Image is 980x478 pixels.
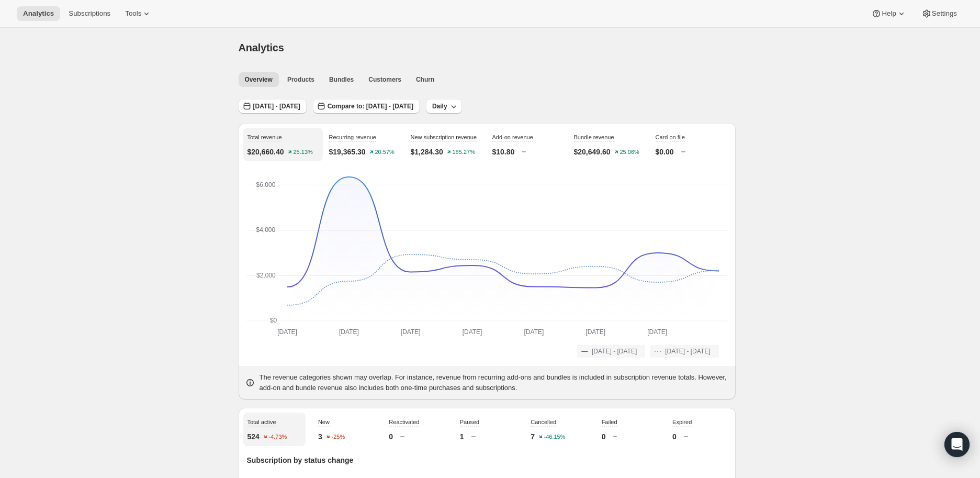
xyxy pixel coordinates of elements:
p: $19,365.30 [329,147,366,157]
p: 3 [318,431,322,442]
p: $0.00 [656,147,674,157]
text: -25% [331,434,345,440]
text: 185.27% [452,149,475,155]
button: [DATE] - [DATE] [239,99,307,114]
span: Churn [416,75,434,84]
span: Bundle revenue [574,134,614,140]
p: $10.80 [492,147,515,157]
button: Analytics [17,6,60,21]
span: Recurring revenue [329,134,377,140]
text: -46.15% [544,434,566,440]
span: Analytics [239,42,284,53]
button: Subscriptions [62,6,117,21]
p: $20,649.60 [574,147,611,157]
span: Failed [602,419,617,425]
text: 25.06% [619,149,639,155]
span: Total revenue [247,134,282,140]
span: Help [882,9,896,18]
span: Settings [932,9,957,18]
span: Cancelled [531,419,556,425]
span: Subscriptions [69,9,110,18]
text: [DATE] [277,328,297,336]
span: Paused [460,419,479,425]
button: [DATE] - [DATE] [650,345,718,358]
button: Settings [915,6,963,21]
span: Analytics [23,9,54,18]
p: Subscription by status change [247,455,727,465]
span: Add-on revenue [492,134,533,140]
text: 20.57% [375,149,395,155]
span: Overview [245,75,273,84]
p: The revenue categories shown may overlap. For instance, revenue from recurring add-ons and bundle... [260,372,729,393]
text: [DATE] [462,328,482,336]
button: [DATE] - [DATE] [577,345,645,358]
p: $20,660.40 [247,147,284,157]
text: [DATE] [647,328,667,336]
text: -4.73% [268,434,287,440]
text: $4,000 [256,226,275,234]
text: 25.13% [293,149,313,155]
p: 1 [460,431,464,442]
p: 0 [672,431,677,442]
button: Daily [426,99,462,114]
span: Bundles [329,75,354,84]
p: 524 [247,431,260,442]
text: [DATE] [524,328,544,336]
span: [DATE] - [DATE] [665,347,710,355]
span: Card on file [656,134,685,140]
button: Compare to: [DATE] - [DATE] [313,99,420,114]
p: 0 [389,431,393,442]
text: [DATE] [400,328,420,336]
span: Tools [125,9,141,18]
span: [DATE] - [DATE] [253,102,300,110]
button: Help [865,6,913,21]
span: New [318,419,330,425]
text: $2,000 [256,272,276,279]
span: Daily [432,102,447,110]
p: 7 [531,431,535,442]
text: [DATE] [585,328,605,336]
text: [DATE] [339,328,359,336]
span: [DATE] - [DATE] [592,347,637,355]
p: 0 [602,431,606,442]
span: Products [287,75,314,84]
span: Total active [247,419,276,425]
span: Customers [368,75,401,84]
span: Compare to: [DATE] - [DATE] [328,102,413,110]
span: Expired [672,419,692,425]
span: New subscription revenue [411,134,477,140]
p: $1,284.30 [411,147,443,157]
text: $0 [269,317,277,324]
button: Tools [119,6,158,21]
span: Reactivated [389,419,419,425]
text: $6,000 [256,181,275,188]
div: Open Intercom Messenger [944,432,970,457]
